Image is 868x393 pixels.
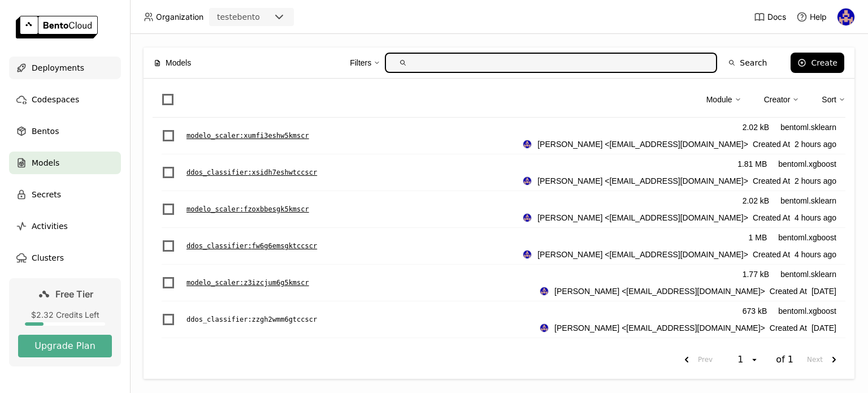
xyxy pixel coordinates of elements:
div: bentoml.xgboost [778,305,836,317]
span: 4 hours ago [795,248,836,261]
a: modelo_scaler:z3izcjum6g5kmscr [186,277,540,288]
a: Clusters [9,247,121,269]
span: Help [810,12,827,22]
button: Create [791,53,844,73]
input: Selected testebento. [261,12,262,23]
div: bentoml.sklearn [780,195,836,207]
img: sidney santos [523,214,531,222]
li: List item [153,301,845,338]
button: Search [722,53,774,73]
span: Secrets [32,188,61,201]
div: 2.02 kB [743,195,769,207]
div: Created At [540,285,836,297]
a: Bentos [9,120,121,142]
span: 4 hours ago [795,211,836,224]
a: Docs [754,11,786,23]
div: List item [153,228,845,265]
span: Bentos [32,124,59,138]
img: sidney santos [523,251,531,258]
div: bentoml.sklearn [780,268,836,280]
span: Codespaces [32,93,79,106]
div: Filters [350,57,371,69]
img: sidney santos [540,287,548,295]
a: Codespaces [9,88,121,111]
button: previous page. current page 1 of 1 [675,349,717,370]
span: Docs [767,12,786,22]
div: Create [811,58,837,67]
div: bentoml.xgboost [778,231,836,244]
div: Created At [523,175,836,187]
a: Free Tier$2.32 Credits LeftUpgrade Plan [9,278,121,366]
span: Clusters [32,251,64,265]
li: List item [153,154,845,191]
a: Activities [9,215,121,237]
div: Sort [822,88,845,111]
div: Creator [764,93,791,106]
p: ddos_classifier : xsidh7eshwtccscr [186,167,523,178]
a: Deployments [9,57,121,79]
svg: open [750,355,759,364]
a: modelo_scaler:xumfi3eshw5kmscr [186,130,523,141]
a: ddos_classifier:zzgh2wmm6gtccscr [186,314,540,325]
img: sidney santos [523,140,531,148]
div: Sort [822,93,836,106]
div: 1.77 kB [743,268,769,280]
div: Creator [764,88,800,111]
span: Activities [32,219,68,233]
div: Created At [523,138,836,150]
a: modelo_scaler:fzoxbbesgk5kmscr [186,204,523,215]
div: Created At [540,322,836,334]
div: 1.81 MB [737,158,767,170]
a: ddos_classifier:xsidh7eshwtccscr [186,167,523,178]
img: logo [16,16,98,38]
span: Models [32,156,59,170]
span: 2 hours ago [795,138,836,150]
span: Free Tier [55,288,93,300]
a: Secrets [9,183,121,206]
a: ddos_classifier:fw6g6emsgktccscr [186,240,523,252]
div: testebento [217,11,260,23]
span: Organization [156,12,203,22]
p: ddos_classifier : fw6g6emsgktccscr [186,240,523,252]
div: Module [706,88,741,111]
div: 2.02 kB [743,121,769,133]
div: Created At [523,248,836,261]
li: List item [153,118,845,154]
div: 1 MB [749,231,767,244]
span: [PERSON_NAME] <[EMAIL_ADDRESS][DOMAIN_NAME]> [537,175,748,187]
a: Models [9,152,121,174]
div: Help [796,11,827,23]
img: sidney santos [523,177,531,185]
span: [DATE] [811,322,836,334]
div: bentoml.sklearn [780,121,836,133]
button: next page. current page 1 of 1 [802,349,845,370]
p: modelo_scaler : z3izcjum6g5kmscr [186,277,540,288]
span: [PERSON_NAME] <[EMAIL_ADDRESS][DOMAIN_NAME]> [537,211,748,224]
li: List item [153,265,845,301]
div: Filters [350,51,380,75]
span: 2 hours ago [795,175,836,187]
img: sidney santos [837,8,854,25]
div: Module [706,93,732,106]
span: [PERSON_NAME] <[EMAIL_ADDRESS][DOMAIN_NAME]> [554,322,765,334]
span: [DATE] [811,285,836,297]
span: [PERSON_NAME] <[EMAIL_ADDRESS][DOMAIN_NAME]> [554,285,765,297]
p: modelo_scaler : fzoxbbesgk5kmscr [186,204,523,215]
span: [PERSON_NAME] <[EMAIL_ADDRESS][DOMAIN_NAME]> [537,138,748,150]
div: 673 kB [743,305,767,317]
div: bentoml.xgboost [778,158,836,170]
div: $2.32 Credits Left [18,310,112,320]
span: Models [166,57,191,69]
p: modelo_scaler : xumfi3eshw5kmscr [186,130,523,141]
div: 1 [734,354,750,365]
span: of 1 [776,354,793,365]
img: sidney santos [540,324,548,332]
li: List item [153,191,845,228]
p: ddos_classifier : zzgh2wmm6gtccscr [186,314,317,325]
button: Upgrade Plan [18,335,112,357]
